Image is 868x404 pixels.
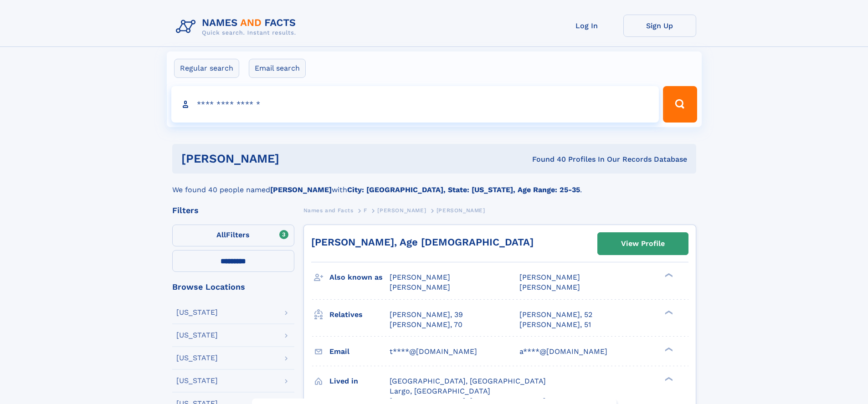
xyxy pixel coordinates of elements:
[311,236,534,248] a: [PERSON_NAME], Age [DEMOGRAPHIC_DATA]
[329,270,390,285] h3: Also known as
[172,283,294,291] div: Browse Locations
[176,354,218,362] div: [US_STATE]
[519,283,580,291] span: [PERSON_NAME]
[329,344,390,359] h3: Email
[598,233,688,255] a: View Profile
[377,207,426,214] span: [PERSON_NAME]
[663,272,673,278] div: ❯
[663,376,673,382] div: ❯
[621,233,665,254] div: View Profile
[364,205,367,216] a: F
[390,310,463,320] a: [PERSON_NAME], 39
[377,205,426,216] a: [PERSON_NAME]
[519,320,591,330] a: [PERSON_NAME], 51
[171,86,659,123] input: search input
[364,207,367,214] span: F
[172,206,294,215] div: Filters
[176,309,218,316] div: [US_STATE]
[519,310,592,320] a: [PERSON_NAME], 52
[390,273,450,281] span: [PERSON_NAME]
[663,309,673,315] div: ❯
[329,373,390,389] h3: Lived in
[176,332,218,339] div: [US_STATE]
[347,185,580,194] b: City: [GEOGRAPHIC_DATA], State: [US_STATE], Age Range: 25-35
[663,346,673,352] div: ❯
[216,230,226,239] span: All
[390,320,462,330] a: [PERSON_NAME], 70
[663,86,697,123] button: Search Button
[172,174,696,195] div: We found 40 people named with .
[303,205,354,216] a: Names and Facts
[623,15,696,37] a: Sign Up
[519,273,580,281] span: [PERSON_NAME]
[550,15,623,37] a: Log In
[176,377,218,384] div: [US_STATE]
[181,153,406,164] h1: [PERSON_NAME]
[174,59,239,78] label: Regular search
[437,207,485,214] span: [PERSON_NAME]
[390,283,450,291] span: [PERSON_NAME]
[329,307,390,322] h3: Relatives
[172,15,303,39] img: Logo Names and Facts
[390,377,546,385] span: [GEOGRAPHIC_DATA], [GEOGRAPHIC_DATA]
[406,154,687,164] div: Found 40 Profiles In Our Records Database
[249,59,306,78] label: Email search
[270,185,332,194] b: [PERSON_NAME]
[172,225,294,246] label: Filters
[390,387,490,395] span: Largo, [GEOGRAPHIC_DATA]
